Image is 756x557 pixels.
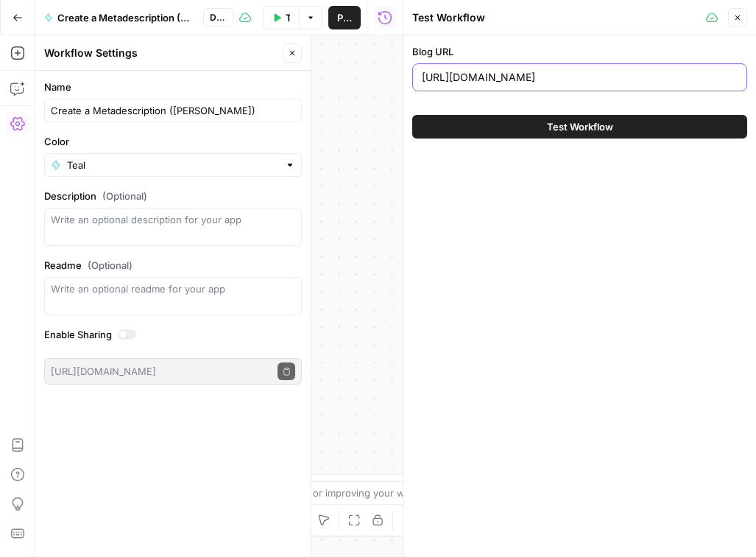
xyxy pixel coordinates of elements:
[44,80,302,94] label: Name
[412,115,747,139] button: Test Workflow
[328,6,361,29] button: Publish
[67,158,279,172] input: Teal
[412,44,747,59] label: Blog URL
[51,103,295,118] input: Untitled
[57,10,191,25] span: Create a Metadescription ([PERSON_NAME])
[44,134,302,149] label: Color
[547,119,613,134] span: Test Workflow
[44,258,302,273] label: Readme
[44,327,302,342] label: Enable Sharing
[337,10,352,25] span: Publish
[210,11,227,24] span: Draft
[44,46,278,60] div: Workflow Settings
[102,189,147,203] span: (Optional)
[44,189,302,203] label: Description
[35,6,200,29] button: Create a Metadescription ([PERSON_NAME])
[88,258,133,273] span: (Optional)
[286,10,290,25] span: Test Workflow
[263,6,299,29] button: Test Workflow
